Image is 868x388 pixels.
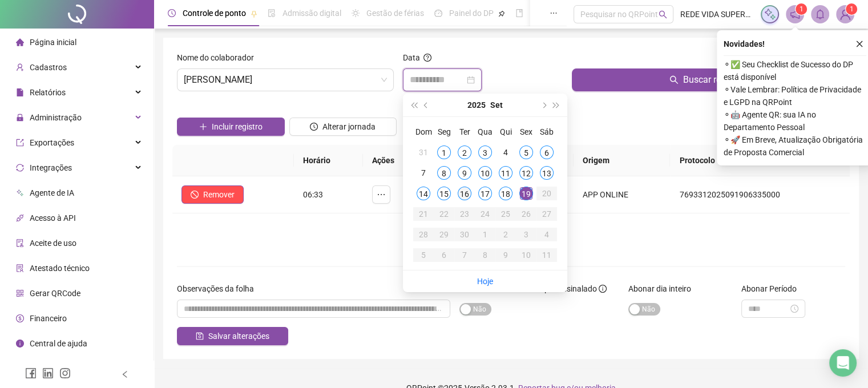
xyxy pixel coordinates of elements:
td: 2025-10-01 [475,224,495,245]
td: 2025-09-01 [434,142,454,163]
td: 2025-09-13 [536,163,557,183]
div: 25 [499,207,512,221]
label: Abonar dia inteiro [628,282,699,295]
td: 2025-09-05 [516,142,536,163]
div: 27 [540,207,554,221]
img: 1924 [837,6,854,23]
div: 1 [478,228,492,241]
div: 10 [478,166,492,180]
span: Buscar registros [683,73,748,87]
th: Protocolo [670,145,850,176]
span: save [196,332,204,340]
sup: 1 [796,3,807,15]
a: Hoje [477,277,493,286]
button: super-prev-year [407,94,420,116]
span: Integrações [30,163,72,172]
button: next-year [537,94,550,116]
span: question-circle [423,54,431,62]
span: pushpin [251,10,257,17]
span: stop [191,191,199,199]
td: 2025-10-02 [495,224,516,245]
div: 22 [437,207,451,221]
td: 2025-09-24 [475,204,495,224]
button: Alterar jornada [289,118,397,136]
td: 2025-09-29 [434,224,454,245]
span: Agente de IA [30,188,74,197]
span: MAURICIO SANTOS COSTA [184,69,387,91]
button: month panel [490,94,503,116]
div: 1 [437,145,451,159]
td: 2025-09-23 [454,204,475,224]
div: 9 [499,248,512,262]
div: 29 [437,228,451,241]
span: book [515,9,523,17]
td: 2025-09-03 [475,142,495,163]
div: 24 [478,207,492,221]
span: search [669,75,679,84]
span: ⚬ 🚀 Em Breve, Atualização Obrigatória de Proposta Comercial [724,134,866,159]
span: Alterar jornada [322,120,376,133]
th: Ter [454,122,475,142]
td: 2025-09-20 [536,183,557,204]
span: search [659,10,667,19]
span: file [16,88,24,96]
span: Gestão de férias [366,9,424,18]
td: 2025-09-30 [454,224,475,245]
div: 6 [540,145,554,159]
td: 2025-09-26 [516,204,536,224]
div: 2 [458,145,471,159]
div: 10 [519,248,533,262]
div: 2 [499,228,512,241]
button: super-next-year [550,94,563,116]
div: 21 [417,207,430,221]
td: 2025-09-16 [454,183,475,204]
span: pushpin [498,10,505,17]
span: ⚬ ✅ Seu Checklist de Sucesso do DP está disponível [724,58,866,83]
span: clock-circle [310,123,318,131]
span: Administração [30,113,82,122]
td: 2025-09-08 [434,163,454,183]
td: 2025-09-28 [413,224,434,245]
span: Cadastros [30,63,67,72]
span: audit [16,239,24,247]
span: Controle de ponto [183,9,246,18]
div: 26 [519,207,533,221]
td: 2025-09-12 [516,163,536,183]
a: Alterar jornada [289,123,397,132]
td: 7693312025091906335000 [670,176,850,213]
button: Remover [181,185,244,204]
div: 4 [540,228,554,241]
div: 17 [478,187,492,200]
span: user-add [16,63,24,71]
td: 2025-10-03 [516,224,536,245]
td: 2025-09-10 [475,163,495,183]
div: 18 [499,187,512,200]
td: 2025-10-05 [413,245,434,265]
button: prev-year [420,94,433,116]
div: 8 [437,166,451,180]
button: Buscar registros [572,68,845,91]
div: 19 [519,187,533,200]
span: left [121,370,129,378]
span: close [855,40,863,48]
div: Open Intercom Messenger [829,349,857,377]
div: 3 [519,228,533,241]
td: 2025-09-04 [495,142,516,163]
div: 15 [437,187,451,200]
th: Seg [434,122,454,142]
div: 16 [458,187,471,200]
span: solution [16,264,24,272]
th: Dom [413,122,434,142]
button: Incluir registro [177,118,285,136]
span: linkedin [42,367,54,379]
span: home [16,38,24,46]
div: 31 [417,145,430,159]
span: Página inicial [30,38,76,47]
span: qrcode [16,289,24,297]
div: 30 [458,228,471,241]
td: 2025-09-06 [536,142,557,163]
div: 11 [499,166,512,180]
div: 7 [417,166,430,180]
th: Qui [495,122,516,142]
td: 2025-09-19 [516,183,536,204]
